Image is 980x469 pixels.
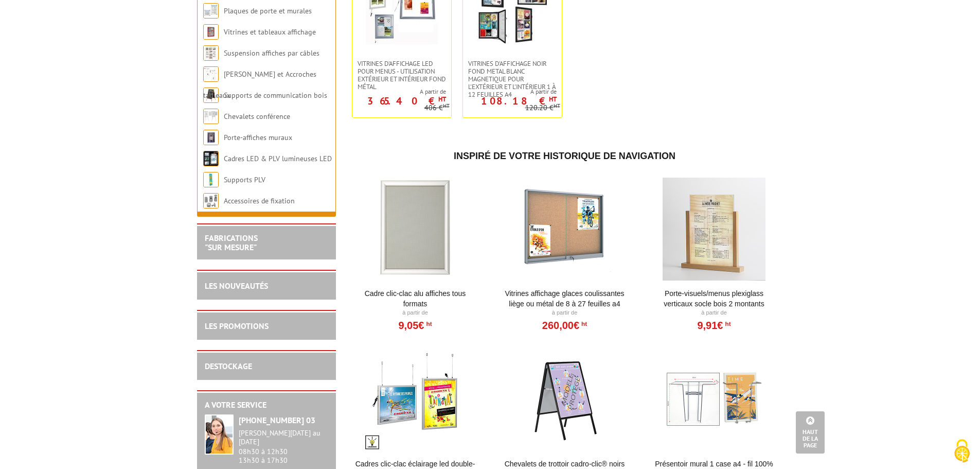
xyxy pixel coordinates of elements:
[352,288,479,309] a: Cadre Clic-Clac Alu affiches tous formats
[949,438,975,464] img: Cookies (fenêtre modale)
[944,434,980,469] button: Cookies (fenêtre modale)
[203,109,219,124] img: Chevalets conférence
[224,196,295,205] a: Accessoires de fixation
[239,429,328,446] div: [PERSON_NAME][DATE] au [DATE]
[463,88,557,96] span: A partir de
[352,309,479,317] p: À partir de
[224,6,312,15] a: Plaques de porte et murales
[239,415,315,425] strong: [PHONE_NUMBER] 03
[203,66,219,82] img: Cimaises et Accroches tableaux
[525,104,560,112] p: 120.20 €
[554,102,560,109] sup: HT
[651,288,778,309] a: Porte-Visuels/Menus Plexiglass Verticaux Socle Bois 2 Montants
[203,3,219,19] img: Plaques de porte et murales
[352,60,451,91] a: Vitrines d'affichage LED pour Menus - utilisation extérieur et intérieur fond métal
[501,459,628,469] a: Chevalets de trottoir Cadro-Clic® Noirs
[224,175,265,184] a: Supports PLV
[796,411,825,454] a: Haut de la page
[239,429,328,464] div: 08h30 à 12h30 13h30 à 17h30
[203,45,219,61] img: Suspension affiches par câbles
[203,151,219,166] img: Cadres LED & PLV lumineuses LED
[579,320,587,327] sup: HT
[463,60,562,98] a: VITRINES D'AFFICHAGE NOIR FOND METAL BLANC MAGNETIQUE POUR L'EXTÉRIEUR ET L'INTÉRIEUR 1 À 12 FEUI...
[203,172,219,187] img: Supports PLV
[424,320,432,327] sup: HT
[205,361,252,371] a: DESTOCKAGE
[205,414,234,455] img: widget-service.jpg
[542,322,587,328] a: 260,00€HT
[398,322,432,328] a: 9,05€HT
[501,288,628,309] a: Vitrines affichage glaces coulissantes liège ou métal de 8 à 27 feuilles A4
[224,133,292,142] a: Porte-affiches muraux
[205,281,268,291] a: LES NOUVEAUTÉS
[205,401,328,410] h2: A votre service
[367,98,446,104] p: 365.40 €
[454,151,675,161] span: Inspiré de votre historique de navigation
[481,98,557,104] p: 108.18 €
[203,193,219,209] img: Accessoires de fixation
[203,130,219,145] img: Porte-affiches muraux
[358,60,446,91] span: Vitrines d'affichage LED pour Menus - utilisation extérieur et intérieur fond métal
[224,27,316,37] a: Vitrines et tableaux affichage
[443,102,450,109] sup: HT
[224,154,332,163] a: Cadres LED & PLV lumineuses LED
[205,233,258,252] a: FABRICATIONS"Sur Mesure"
[224,48,319,58] a: Suspension affiches par câbles
[651,309,778,317] p: À partir de
[203,24,219,40] img: Vitrines et tableaux affichage
[203,70,316,100] a: [PERSON_NAME] et Accroches tableaux
[468,60,557,98] span: VITRINES D'AFFICHAGE NOIR FOND METAL BLANC MAGNETIQUE POUR L'EXTÉRIEUR ET L'INTÉRIEUR 1 À 12 FEUI...
[549,95,557,103] sup: HT
[501,309,628,317] p: À partir de
[224,91,327,100] a: Supports de communication bois
[205,321,269,331] a: LES PROMOTIONS
[697,322,730,328] a: 9,91€HT
[438,95,446,103] sup: HT
[224,112,290,121] a: Chevalets conférence
[723,320,730,327] sup: HT
[352,88,446,96] span: A partir de
[424,104,450,112] p: 406 €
